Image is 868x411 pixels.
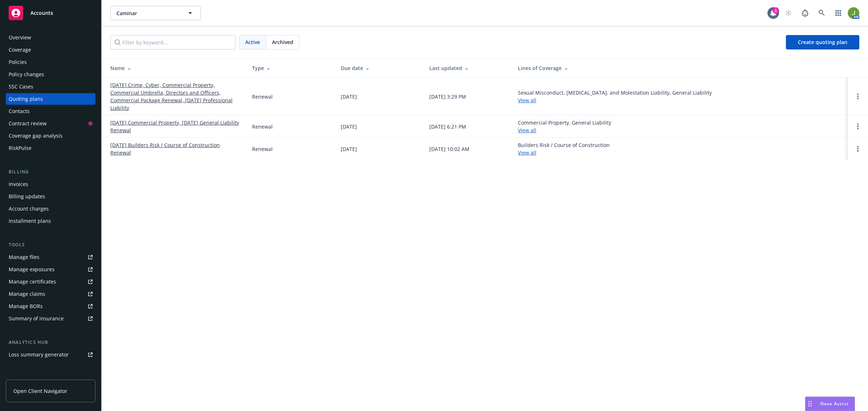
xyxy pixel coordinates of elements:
[9,264,55,275] div: Manage exposures
[6,93,95,105] a: Quoting plans
[9,130,63,142] div: Coverage gap analysis
[6,118,95,129] a: Contract review
[9,313,64,324] div: Summary of insurance
[429,93,466,100] div: [DATE] 3:29 PM
[9,251,39,263] div: Manage files
[6,142,95,154] a: RiskPulse
[6,349,95,360] a: Loss summary generator
[9,93,43,105] div: Quoting plans
[13,387,67,395] span: Open Client Navigator
[110,6,201,20] button: Caminar
[252,93,273,100] div: Renewal
[6,168,95,176] div: Billing
[6,3,95,23] a: Accounts
[9,349,69,360] div: Loss summary generator
[518,64,842,72] div: Lines of Coverage
[9,276,56,287] div: Manage certificates
[814,6,829,20] a: Search
[9,105,30,117] div: Contacts
[6,241,95,248] div: Tools
[6,130,95,142] a: Coverage gap analysis
[116,9,179,17] span: Caminar
[110,141,241,156] a: [DATE] Builders Risk / Course of Construction Renewal
[6,105,95,117] a: Contacts
[854,122,862,131] a: Open options
[110,35,235,49] input: Filter by keyword...
[9,118,47,129] div: Contract review
[429,123,466,130] div: [DATE] 6:21 PM
[773,7,779,14] div: 1
[6,251,95,263] a: Manage files
[9,69,44,80] div: Policy changes
[9,203,49,215] div: Account charges
[341,93,357,100] div: [DATE]
[6,44,95,56] a: Coverage
[110,64,241,72] div: Name
[252,123,273,130] div: Renewal
[9,191,45,202] div: Billing updates
[6,203,95,215] a: Account charges
[9,56,27,68] div: Policies
[9,142,31,154] div: RiskPulse
[6,288,95,300] a: Manage claims
[854,92,862,101] a: Open options
[781,6,796,20] a: Start snowing
[6,32,95,43] a: Overview
[6,264,95,275] a: Manage exposures
[9,288,45,300] div: Manage claims
[110,119,241,134] a: [DATE] Commercial Property, [DATE] General Liability Renewal
[9,44,31,56] div: Coverage
[30,10,53,16] span: Accounts
[6,69,95,80] a: Policy changes
[518,149,536,156] a: View all
[6,276,95,287] a: Manage certificates
[9,215,51,227] div: Installment plans
[341,64,418,72] div: Due date
[6,56,95,68] a: Policies
[848,7,859,19] img: photo
[252,145,273,153] div: Renewal
[6,300,95,312] a: Manage BORs
[245,38,260,46] span: Active
[831,6,846,20] a: Switch app
[272,38,293,46] span: Archived
[6,339,95,346] div: Analytics hub
[518,89,712,104] div: Sexual Misconduct, [MEDICAL_DATA], and Molestation Liability, General Liability
[9,81,33,92] div: SSC Cases
[110,81,241,112] a: [DATE] Crime, Cyber, Commercial Property, Commercial Umbrella, Directors and Officers, Commercial...
[854,144,862,153] a: Open options
[798,39,847,46] span: Create quoting plan
[9,178,28,190] div: Invoices
[518,119,611,134] div: Commercial Property, General Liability
[341,145,357,153] div: [DATE]
[9,300,43,312] div: Manage BORs
[429,145,469,153] div: [DATE] 10:02 AM
[798,6,812,20] a: Report a Bug
[518,97,536,104] a: View all
[786,35,859,49] a: Create quoting plan
[805,397,855,411] button: Nova Assist
[820,401,849,407] span: Nova Assist
[252,64,329,72] div: Type
[518,141,610,156] div: Builders Risk / Course of Construction
[9,32,31,43] div: Overview
[518,127,536,134] a: View all
[805,397,814,411] div: Drag to move
[341,123,357,130] div: [DATE]
[6,81,95,92] a: SSC Cases
[6,178,95,190] a: Invoices
[6,313,95,324] a: Summary of insurance
[6,191,95,202] a: Billing updates
[429,64,506,72] div: Last updated
[6,215,95,227] a: Installment plans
